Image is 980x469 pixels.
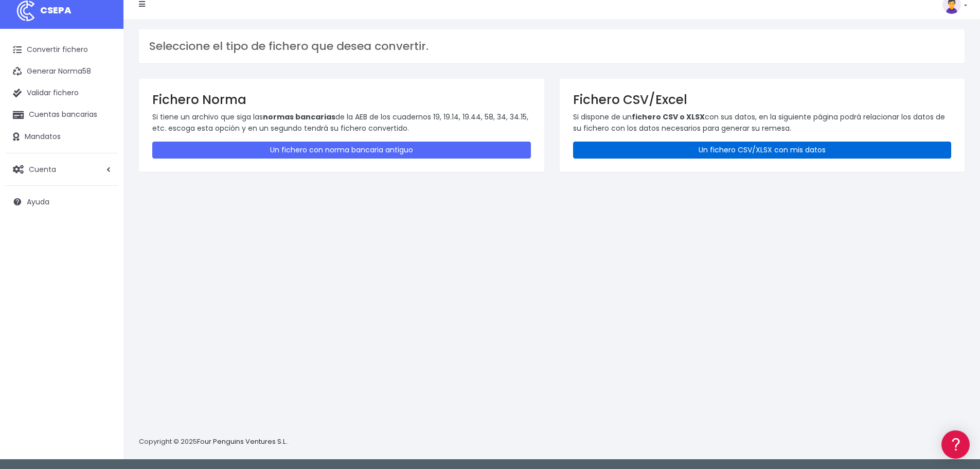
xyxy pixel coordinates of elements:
p: Copyright © 2025 . [139,437,289,447]
a: Un fichero con norma bancaria antiguo [152,142,531,159]
strong: fichero CSV o XLSX [632,112,705,122]
h3: Fichero CSV/Excel [573,92,952,107]
h3: Fichero Norma [152,92,531,107]
a: General [10,221,195,237]
a: Información general [10,88,195,103]
button: Contáctanos [10,275,195,293]
a: Cuenta [5,159,118,180]
a: Four Penguins Ventures S.L. [197,437,287,446]
span: Ayuda [27,197,49,207]
a: Videotutoriales [10,162,195,178]
a: Formatos [10,130,195,146]
p: Si tiene un archivo que siga las de la AEB de los cuadernos 19, 19.14, 19.44, 58, 34, 34.15, etc.... [152,111,531,134]
a: POWERED BY ENCHANT [141,297,198,306]
a: Un fichero CSV/XLSX con mis datos [573,142,952,159]
h3: Seleccione el tipo de fichero que desea convertir. [149,40,954,53]
a: Generar Norma58 [5,61,118,82]
div: Información general [10,72,195,81]
a: Convertir fichero [5,39,118,61]
a: API [10,263,195,279]
a: Problemas habituales [10,146,195,162]
strong: normas bancarias [263,112,335,122]
span: Cuenta [29,164,56,174]
div: Programadores [10,247,195,257]
a: Perfiles de empresas [10,178,195,194]
a: Cuentas bancarias [5,104,118,126]
a: Ayuda [5,191,118,213]
a: Validar fichero [5,82,118,104]
span: CSEPA [40,4,72,16]
a: Mandatos [5,126,118,148]
div: Convertir ficheros [10,114,195,124]
p: Si dispone de un con sus datos, en la siguiente página podrá relacionar los datos de su fichero c... [573,111,952,134]
div: Facturación [10,204,195,214]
